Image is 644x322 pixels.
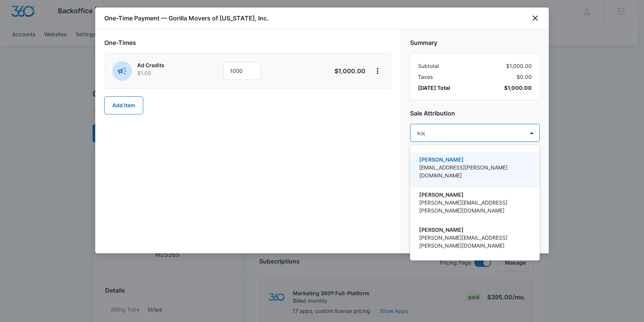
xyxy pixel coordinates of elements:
[419,156,529,163] p: [PERSON_NAME]
[419,199,529,214] p: [PERSON_NAME][EMAIL_ADDRESS][PERSON_NAME][DOMAIN_NAME]
[419,234,529,250] p: [PERSON_NAME][EMAIL_ADDRESS][PERSON_NAME][DOMAIN_NAME]
[419,191,529,199] p: [PERSON_NAME]
[419,226,529,234] p: [PERSON_NAME]
[419,163,529,179] p: [EMAIL_ADDRESS][PERSON_NAME][DOMAIN_NAME]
